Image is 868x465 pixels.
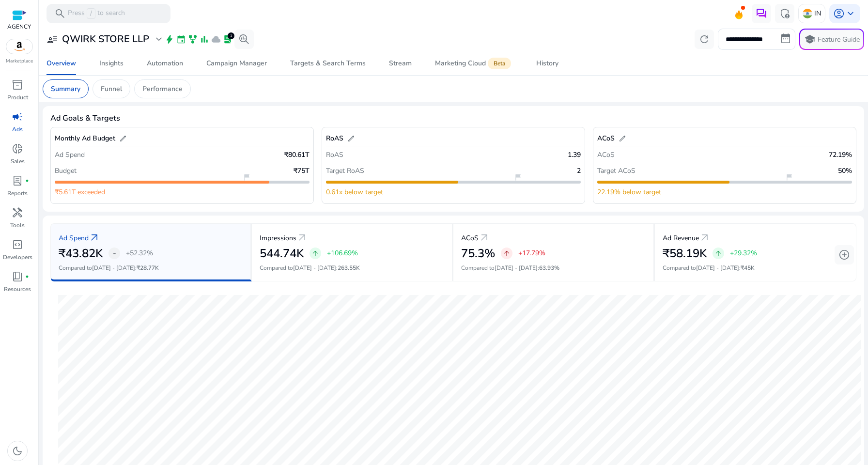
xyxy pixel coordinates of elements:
span: flag_2 [514,173,522,181]
p: Performance [142,84,183,94]
span: 63.93% [539,264,559,272]
p: Feature Guide [818,35,860,45]
span: account_circle [833,8,845,19]
h3: QWIRK STORE LLP [62,33,149,45]
p: ACoS [461,233,479,243]
span: edit [119,135,127,142]
span: fiber_manual_record [25,179,29,183]
div: Insights [99,60,124,67]
span: add_circle [838,249,850,261]
span: arrow_upward [503,249,511,257]
p: Press to search [68,8,125,19]
p: Compared to : [260,263,444,272]
p: Ad Revenue [663,233,699,243]
p: ₹5.61T exceeded [55,187,105,197]
h2: ₹58.19K [663,247,707,261]
p: Compared to : [59,263,243,272]
button: refresh [695,30,714,49]
h2: 75.3% [461,247,495,261]
span: - [113,248,116,259]
span: expand_more [153,33,165,45]
h4: Ad Goals & Targets [50,114,120,123]
button: admin_panel_settings [775,4,794,23]
div: 1 [228,32,234,39]
span: book_4 [12,271,23,282]
span: lab_profile [12,175,23,186]
p: 0.61x below target [326,187,383,197]
div: Targets & Search Terms [290,60,366,67]
p: 2 [577,166,581,176]
span: cloud [211,34,221,44]
span: 263.55K [338,264,360,272]
p: Sales [11,157,25,166]
span: lab_profile [223,34,232,44]
p: Budget [55,166,77,176]
p: 22.19% below target [597,187,661,197]
div: Campaign Manager [206,60,267,67]
a: arrow_outward [479,232,490,244]
p: AGENCY [7,22,31,31]
p: Ad Spend [55,150,85,160]
div: Marketing Cloud [435,60,513,67]
span: edit [347,135,355,142]
p: Compared to : [663,263,848,272]
p: Ads [12,125,23,134]
span: fiber_manual_record [25,275,29,279]
h2: ₹43.82K [59,247,103,261]
h5: RoAS [326,135,343,143]
span: school [804,33,816,45]
button: schoolFeature Guide [799,29,864,50]
span: [DATE] - [DATE] [495,264,538,272]
span: arrow_outward [89,232,100,244]
p: Ad Spend [59,233,89,243]
span: [DATE] - [DATE] [293,264,336,272]
span: code_blocks [12,239,23,250]
p: Summary [51,84,80,94]
h2: 544.74K [260,247,304,261]
span: inventory_2 [12,79,23,91]
span: bar_chart [200,34,209,44]
p: RoAS [326,150,343,160]
span: keyboard_arrow_down [845,8,856,19]
a: arrow_outward [699,232,711,244]
span: flag_2 [785,173,793,181]
p: Resources [4,285,31,294]
p: ₹75T [294,166,310,176]
div: History [536,60,558,67]
p: +52.32% [126,250,153,257]
span: user_attributes [46,33,58,45]
span: [DATE] - [DATE] [696,264,739,272]
button: search_insights [234,30,254,49]
span: Beta [488,58,511,69]
button: add_circle [835,245,854,264]
span: donut_small [12,143,23,155]
span: arrow_upward [311,249,319,257]
div: Overview [46,60,76,67]
span: handyman [12,207,23,218]
p: +29.32% [730,250,757,257]
a: arrow_outward [296,232,308,244]
span: search_insights [238,33,250,45]
span: / [87,8,95,19]
p: +106.69% [327,250,358,257]
p: Developers [3,253,32,262]
span: campaign [12,111,23,123]
span: admin_panel_settings [779,8,790,19]
span: dark_mode [12,445,23,457]
span: family_history [188,34,198,44]
p: Funnel [101,84,122,94]
div: Stream [389,60,412,67]
h5: Monthly Ad Budget [55,135,115,143]
p: 50% [838,166,852,176]
p: ACoS [597,150,615,160]
span: bolt [165,34,174,44]
span: [DATE] - [DATE] [92,264,135,272]
p: Compared to : [461,263,646,272]
p: ₹80.61T [284,150,310,160]
span: flag_2 [243,173,250,181]
span: edit [619,135,626,142]
p: Product [7,93,28,102]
